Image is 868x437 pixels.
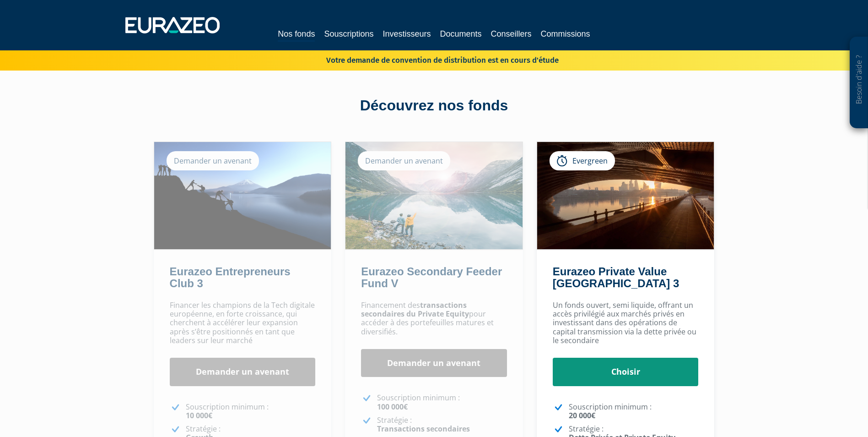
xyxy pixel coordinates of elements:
[569,403,699,420] p: Souscription minimum :
[345,142,523,249] img: Eurazeo Secondary Feeder Fund V
[361,301,507,336] p: Financement des pour accéder à des portefeuilles matures et diversifiés.
[186,403,316,420] p: Souscription minimum :
[170,358,316,386] a: Demander un avenant
[170,301,316,345] p: Financer les champions de la Tech digitale européenne, en forte croissance, qui cherchent à accél...
[553,265,679,290] a: Eurazeo Private Value [GEOGRAPHIC_DATA] 3
[358,151,450,170] div: Demander un avenant
[154,142,331,249] img: Eurazeo Entrepreneurs Club 3
[170,265,291,290] a: Eurazeo Entrepreneurs Club 3
[553,358,699,386] a: Choisir
[537,142,714,249] img: Eurazeo Private Value Europe 3
[491,27,532,40] a: Conseillers
[377,393,507,411] p: Souscription minimum :
[550,151,615,170] div: Evergreen
[173,95,695,116] div: Découvrez nos fonds
[377,416,507,433] p: Stratégie :
[553,301,699,345] p: Un fonds ouvert, semi liquide, offrant un accès privilégié aux marchés privés en investissant dan...
[361,300,469,319] strong: transactions secondaires du Private Equity
[278,27,315,42] a: Nos fonds
[186,410,212,421] strong: 10 000€
[167,151,259,170] div: Demander un avenant
[854,42,864,124] p: Besoin d'aide ?
[569,410,595,421] strong: 20 000€
[440,27,482,40] a: Documents
[361,265,502,290] a: Eurazeo Secondary Feeder Fund V
[377,424,470,434] strong: Transactions secondaires
[541,27,590,40] a: Commissions
[383,27,431,40] a: Investisseurs
[377,402,408,412] strong: 100 000€
[324,27,373,40] a: Souscriptions
[361,349,507,377] a: Demander un avenant
[125,17,220,33] img: 1732889491-logotype_eurazeo_blanc_rvb.png
[300,53,559,66] p: Votre demande de convention de distribution est en cours d'étude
